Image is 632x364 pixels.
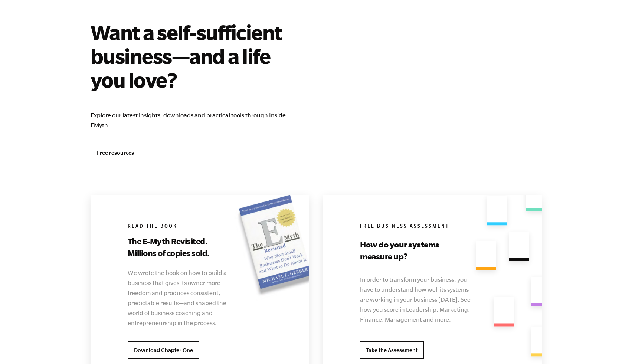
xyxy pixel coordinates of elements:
[91,144,140,161] a: Free resources
[128,223,267,231] h6: Read the book
[91,20,304,92] h2: Want a self-sufficient business—and a life you love?
[91,110,304,130] p: Explore our latest insights, downloads and practical tools through Inside EMyth.
[360,341,424,359] a: Take the Assessment
[128,235,230,259] h3: The E-Myth Revisited. Millions of copies sold.
[360,223,500,231] h6: Free Business Assessment
[128,341,199,359] a: Download Chapter One
[360,239,463,262] h3: How do your systems measure up?
[595,328,632,364] iframe: Chat Widget
[360,275,474,325] p: In order to transform your business, you have to understand how well its systems are working in y...
[128,268,228,328] p: We wrote the book on how to build a business that gives its owner more freedom and produces consi...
